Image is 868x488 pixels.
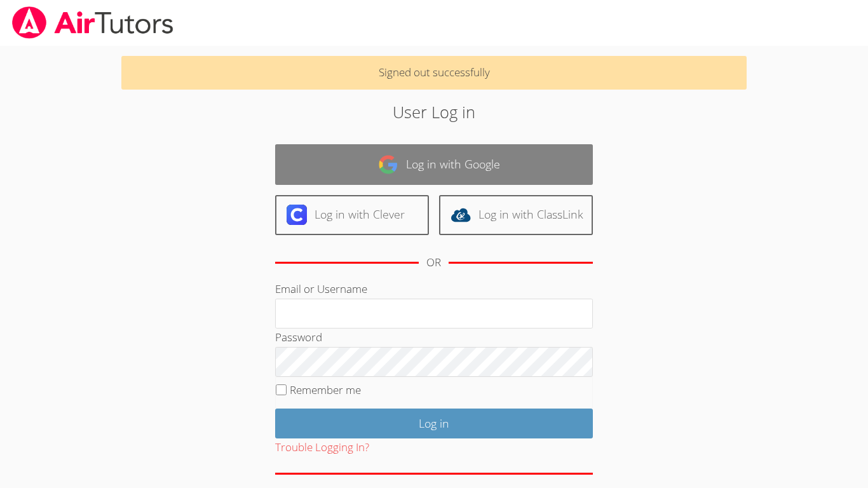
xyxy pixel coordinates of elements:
button: Trouble Logging In? [275,438,369,457]
label: Remember me [290,383,361,397]
input: Log in [275,409,593,438]
a: Log in with Clever [275,195,429,235]
img: google-logo-50288ca7cdecda66e5e0955fdab243c47b7ad437acaf1139b6f446037453330a.svg [378,154,398,175]
h2: User Log in [200,100,668,124]
a: Log in with ClassLink [439,195,593,235]
label: Email or Username [275,281,367,296]
img: airtutors_banner-c4298cdbf04f3fff15de1276eac7730deb9818008684d7c2e4769d2f7ddbe033.png [11,6,175,39]
a: Log in with Google [275,144,593,184]
p: Signed out successfully [121,56,747,90]
div: OR [426,254,441,272]
img: classlink-logo-d6bb404cc1216ec64c9a2012d9dc4662098be43eaf13dc465df04b49fa7ab582.svg [451,205,471,225]
img: clever-logo-6eab21bc6e7a338710f1a6ff85c0baf02591cd810cc4098c63d3a4b26e2feb20.svg [287,205,307,225]
label: Password [275,330,322,344]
